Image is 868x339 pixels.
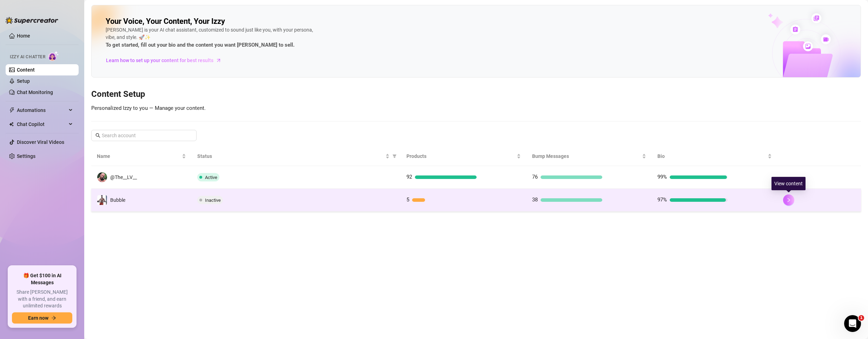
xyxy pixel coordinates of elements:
a: Chat Monitoring [17,89,53,95]
th: Name [91,147,192,166]
button: Earn nowarrow-right [12,312,72,324]
a: Home [17,33,30,39]
a: Settings [17,153,35,159]
button: right [783,194,794,206]
a: Content [17,67,35,73]
span: 1 [859,315,864,321]
input: Search account [102,132,187,139]
span: @The__LV__ [110,174,137,180]
span: 97% [657,197,667,203]
img: ai-chatter-content-library-cLFOSyPT.png [752,6,861,77]
span: 92 [406,174,412,180]
th: Bump Messages [526,147,652,166]
a: Setup [17,78,30,84]
img: logo-BBDzfeDw.svg [6,17,58,24]
span: Products [406,152,515,160]
div: View content [771,177,806,190]
span: Name [97,152,180,160]
th: Products [401,147,526,166]
h2: Your Voice, Your Content, Your Izzy [106,16,225,26]
img: AI Chatter [48,51,59,61]
span: 5 [406,197,409,203]
span: 38 [532,197,538,203]
span: Izzy AI Chatter [10,54,45,60]
span: search [95,133,100,138]
span: Personalized Izzy to you — Manage your content. [91,105,206,111]
a: Discover Viral Videos [17,139,64,145]
span: right [786,198,791,202]
span: arrow-right [215,57,222,64]
div: [PERSON_NAME] is your AI chat assistant, customized to sound just like you, with your persona, vi... [106,26,316,49]
span: filter [392,154,397,158]
iframe: Intercom live chat [844,315,861,332]
img: Chat Copilot [9,122,14,127]
a: Learn how to set up your content for best results [106,55,227,66]
span: 76 [532,174,538,180]
span: Active [205,175,217,180]
img: Bubble [97,195,107,205]
strong: To get started, fill out your bio and the content you want [PERSON_NAME] to sell. [106,42,294,48]
span: Chat Copilot [17,119,67,130]
th: Status [192,147,401,166]
span: Learn how to set up your content for best results [106,56,213,64]
h3: Content Setup [91,89,861,100]
img: @The__LV__ [97,172,107,182]
span: Earn now [28,315,48,321]
span: 99% [657,174,667,180]
span: Bubble [110,197,125,203]
span: thunderbolt [9,107,15,113]
span: Bump Messages [532,152,641,160]
span: Inactive [205,198,221,203]
span: arrow-right [51,315,56,320]
span: Automations [17,105,67,116]
span: Status [197,152,384,160]
span: filter [391,151,398,161]
span: 🎁 Get $100 in AI Messages [12,272,72,286]
span: Share [PERSON_NAME] with a friend, and earn unlimited rewards [12,289,72,310]
span: Bio [657,152,766,160]
th: Bio [652,147,777,166]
